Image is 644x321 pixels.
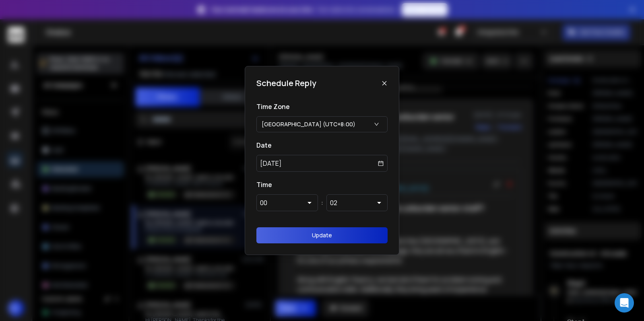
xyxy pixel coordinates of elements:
[260,158,282,168] p: [DATE]
[615,293,634,313] div: Open Intercom Messenger
[330,198,337,208] div: 02
[256,180,388,189] h1: Time
[256,227,388,243] button: Update
[256,155,388,172] button: [DATE]
[256,78,316,89] h1: Schedule Reply
[262,120,359,128] p: [GEOGRAPHIC_DATA] (UTC+8:00)
[256,140,388,150] h1: Date
[256,102,388,111] h1: Time Zone
[321,198,323,208] span: :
